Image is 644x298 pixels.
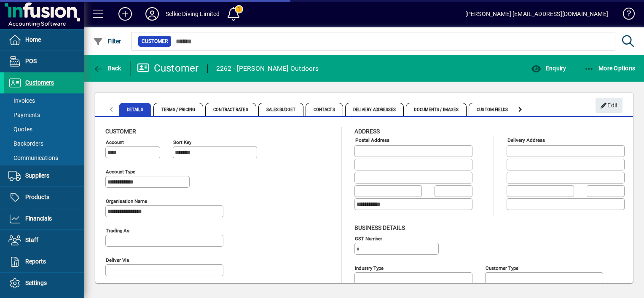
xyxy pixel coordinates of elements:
[106,169,135,175] mat-label: Account Type
[153,103,204,116] span: Terms / Pricing
[469,103,516,116] span: Custom Fields
[4,136,84,151] a: Backorders
[406,103,467,116] span: Documents / Images
[25,279,47,286] span: Settings
[617,2,633,29] a: Knowledge Base
[529,61,568,76] button: Enquiry
[582,61,638,76] button: More Options
[106,198,147,204] mat-label: Organisation name
[139,6,166,21] button: Profile
[8,97,35,104] span: Invoices
[8,126,32,133] span: Quotes
[25,36,41,43] span: Home
[8,154,58,161] span: Communications
[584,65,636,72] span: More Options
[25,79,54,86] span: Customers
[600,98,618,112] span: Edit
[486,265,518,271] mat-label: Customer type
[4,273,84,294] a: Settings
[25,194,49,200] span: Products
[354,128,380,135] span: Address
[93,65,121,72] span: Back
[306,103,343,116] span: Contacts
[354,224,405,231] span: Business details
[25,258,46,265] span: Reports
[25,58,37,64] span: POS
[106,139,124,145] mat-label: Account
[4,187,84,208] a: Products
[25,237,38,243] span: Staff
[8,140,43,147] span: Backorders
[4,151,84,165] a: Communications
[106,257,129,263] mat-label: Deliver via
[173,139,191,145] mat-label: Sort key
[355,265,384,271] mat-label: Industry type
[216,62,319,75] div: 2262 - [PERSON_NAME] Outdoors
[105,128,136,135] span: Customer
[345,103,404,116] span: Delivery Addresses
[465,7,608,21] div: [PERSON_NAME] [EMAIL_ADDRESS][DOMAIN_NAME]
[91,34,123,49] button: Filter
[4,108,84,122] a: Payments
[4,208,84,229] a: Financials
[258,103,303,116] span: Sales Budget
[596,98,623,113] button: Edit
[25,172,49,179] span: Suppliers
[119,103,151,116] span: Details
[4,251,84,272] a: Reports
[531,65,566,72] span: Enquiry
[106,228,129,234] mat-label: Trading as
[4,29,84,51] a: Home
[112,6,139,21] button: Add
[4,230,84,251] a: Staff
[137,61,199,75] div: Customer
[93,38,121,45] span: Filter
[8,112,40,118] span: Payments
[205,103,256,116] span: Contract Rates
[4,165,84,186] a: Suppliers
[4,51,84,72] a: POS
[25,215,52,222] span: Financials
[4,122,84,136] a: Quotes
[166,7,220,21] div: Selkie Diving Limited
[355,235,382,241] mat-label: GST Number
[91,61,123,76] button: Back
[142,37,168,45] span: Customer
[84,61,131,76] app-page-header-button: Back
[4,93,84,108] a: Invoices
